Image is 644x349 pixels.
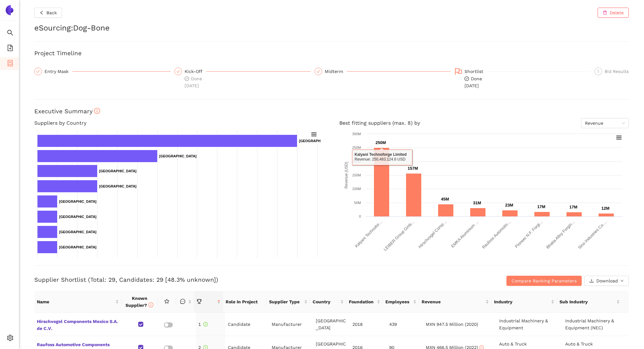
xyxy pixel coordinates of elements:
text: 23M [505,203,513,207]
span: Compare Ranking Parameters [512,277,577,284]
span: left [39,10,44,16]
img: Logo [4,5,15,15]
th: Role in Project [223,291,267,313]
div: Shortlist [464,68,487,75]
text: EMKA Aluminium … [450,219,479,249]
div: Entry Mask [34,68,171,75]
div: Entry Mask [44,68,72,75]
span: Done [DATE] [464,76,482,88]
span: Foundation [349,298,375,305]
td: [GEOGRAPHIC_DATA] [313,313,350,336]
td: Industrial Machinery & Equipment [497,313,563,336]
span: down [620,279,624,283]
text: [GEOGRAPHIC_DATA] [99,169,137,173]
text: 45M [441,197,449,201]
text: Kalyani Technofor… [354,219,383,249]
th: this column's title is Supplier Type,this column is sortable [267,291,310,313]
button: leftBack [34,8,62,18]
text: Hirschvogel Comp… [417,219,447,249]
span: check [176,69,180,73]
th: this column is sortable [176,291,194,313]
span: Hirschvogel Components Mexico S.A. de C.V. [37,317,120,332]
span: container [7,58,13,70]
span: Download [596,277,618,284]
span: message [180,299,185,304]
span: star [164,299,169,304]
span: download [589,279,594,284]
text: 200M [352,160,361,163]
th: this column's title is Country,this column is sortable [310,291,346,313]
text: 0 [359,214,361,218]
span: check-circle [464,76,469,81]
td: Manufacturer [269,313,313,336]
text: 12M [601,206,609,211]
h4: Suppliers by Country [34,118,324,128]
text: 300M [352,132,361,136]
span: info-circle [94,108,100,114]
text: 31M [473,201,481,205]
text: Raufoss Automotiv… [481,219,512,250]
text: [GEOGRAPHIC_DATA] [99,184,137,188]
span: 1 [198,322,208,327]
div: Midterm [325,68,347,75]
span: Done [DATE] [185,76,202,88]
text: [GEOGRAPHIC_DATA] [159,154,197,158]
span: Known Supplier? [125,296,153,308]
span: Sub Industry [559,298,615,305]
span: Revenue [585,118,625,128]
span: setting [7,333,13,345]
text: Bhatia Alloy Forgin… [545,219,576,250]
th: this column's title is Name,this column is sortable [34,291,121,313]
button: deleteDelete [598,8,629,18]
span: search [7,27,13,40]
h3: Executive Summary [34,107,629,115]
span: Country [313,298,339,305]
text: Sino Industries Co.… [577,219,608,250]
th: this column's title is Revenue,this column is sortable [419,291,491,313]
h3: Supplier Shortlist (Total: 29, Candidates: 29 [48.3% unknown]) [34,276,430,284]
text: LEIBER Group Gmb… [383,219,415,252]
span: info-circle [203,322,208,326]
span: check-circle [185,76,189,81]
td: Industrial Machinery & Equipment (NEC) [563,313,629,336]
text: [GEOGRAPHIC_DATA] [299,139,336,143]
span: trophy [197,299,202,304]
button: Compare Ranking Parameters [506,276,582,286]
th: this column's title is Foundation,this column is sortable [346,291,383,313]
h4: Best fitting suppliers (max. 8) by [339,118,629,128]
text: [GEOGRAPHIC_DATA] [59,245,97,249]
td: Candidate [225,313,269,336]
span: Employees [385,298,412,305]
h3: Project Timeline [34,49,629,57]
text: 50M [354,201,361,205]
span: Bid Results [605,69,629,74]
text: [GEOGRAPHIC_DATA] [59,200,97,203]
span: Industry [494,298,550,305]
span: flag [455,68,462,75]
text: 250M [352,146,361,149]
text: 100M [352,187,361,191]
div: Kick-Off [185,68,206,75]
span: Revenue [422,298,484,305]
td: 439 [387,313,423,336]
text: [GEOGRAPHIC_DATA] [59,230,97,234]
span: delete [603,10,607,16]
span: info-circle [148,302,153,307]
th: this column's title is Employees,this column is sortable [383,291,419,313]
td: 2018 [350,313,386,336]
text: 17M [569,205,577,209]
text: Pioneer N.F. Forgi… [514,219,544,249]
text: [GEOGRAPHIC_DATA] [59,215,97,219]
text: 157M [408,166,418,171]
text: Revenue (USD) [344,162,348,189]
div: Shortlistcheck-circleDone[DATE] [454,68,591,89]
text: 150M [352,173,361,177]
span: Delete [610,9,624,16]
span: Supplier Type [269,298,303,305]
th: this column's title is Sub Industry,this column is sortable [557,291,622,313]
text: 17M [537,204,545,209]
span: file-add [7,43,13,55]
span: Name [37,298,114,305]
th: this column's title is Industry,this column is sortable [491,291,557,313]
h2: eSourcing : Dog-Bone [34,23,629,34]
